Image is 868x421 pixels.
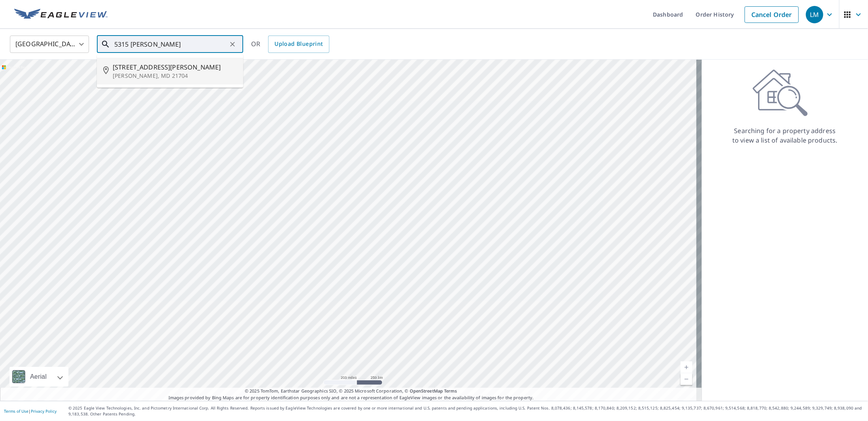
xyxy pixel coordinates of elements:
[444,388,457,394] a: Terms
[4,409,57,413] p: |
[681,361,692,373] a: Current Level 5, Zoom In
[681,373,692,385] a: Current Level 5, Zoom Out
[745,6,799,23] a: Cancel Order
[10,33,89,55] div: [GEOGRAPHIC_DATA]
[113,62,237,72] span: [STREET_ADDRESS][PERSON_NAME]
[114,33,227,55] input: Search by address or latitude-longitude
[14,9,108,21] img: EV Logo
[410,388,443,394] a: OpenStreetMap
[28,367,49,387] div: Aerial
[251,36,329,53] div: OR
[31,408,57,414] a: Privacy Policy
[732,126,838,145] p: Searching for a property address to view a list of available products.
[227,39,238,50] button: Clear
[113,72,237,80] p: [PERSON_NAME], MD 21704
[274,39,323,49] span: Upload Blueprint
[245,388,457,395] span: © 2025 TomTom, Earthstar Geographics SIO, © 2025 Microsoft Corporation, ©
[806,6,823,23] div: LM
[4,408,28,414] a: Terms of Use
[9,367,68,387] div: Aerial
[68,405,864,417] p: © 2025 Eagle View Technologies, Inc. and Pictometry International Corp. All Rights Reserved. Repo...
[268,36,329,53] a: Upload Blueprint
